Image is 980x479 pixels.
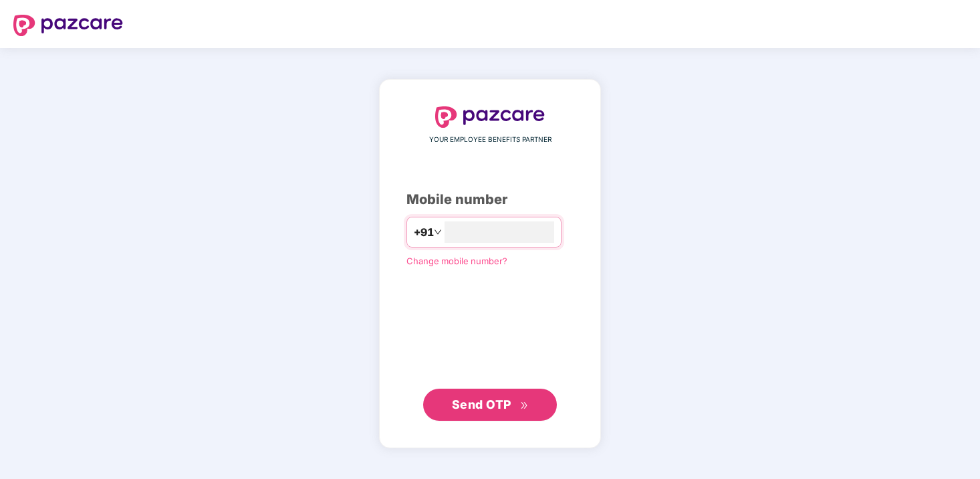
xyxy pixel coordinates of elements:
[435,106,545,128] img: logo
[406,189,574,210] div: Mobile number
[434,228,442,236] span: down
[423,389,557,421] button: Send OTPdouble-right
[406,256,507,266] a: Change mobile number?
[13,15,123,36] img: logo
[520,401,529,410] span: double-right
[452,397,511,411] span: Send OTP
[429,134,552,145] span: YOUR EMPLOYEE BENEFITS PARTNER
[414,224,434,241] span: +91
